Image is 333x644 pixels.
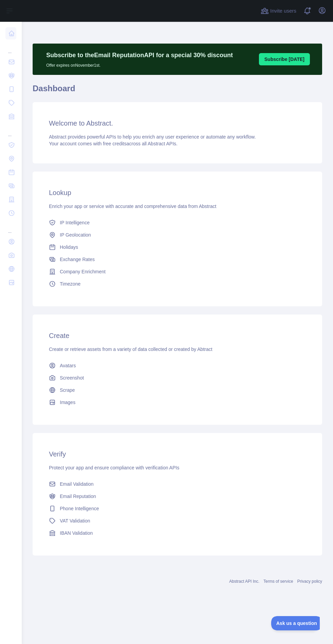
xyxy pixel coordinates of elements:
a: Scrape [46,384,309,396]
a: Company Enrichment [46,265,309,278]
a: IBAN Validation [46,527,309,539]
span: IP Geolocation [60,231,91,238]
span: Company Enrichment [60,268,106,275]
a: Phone Intelligence [46,502,309,515]
h3: Verify [49,449,306,459]
div: ... [5,221,16,234]
div: ... [5,124,16,138]
a: Abstract API Inc. [229,579,260,584]
span: free credits [103,141,126,146]
h1: Dashboard [33,83,322,99]
a: Holidays [46,241,309,253]
button: Invite users [259,5,298,16]
span: Protect your app and ensure compliance with verification APIs [49,465,179,470]
a: Images [46,396,309,408]
span: Phone Intelligence [60,505,99,512]
a: Email Reputation [46,490,309,502]
span: Holidays [60,244,78,251]
span: IBAN Validation [60,530,93,536]
span: Screenshot [60,374,84,381]
p: Subscribe to the Email Reputation API for a special 30 % discount [46,50,233,60]
p: Offer expires on November 1st. [46,60,233,68]
a: Email Validation [46,478,309,490]
h3: Create [49,331,306,340]
span: Abstract provides powerful APIs to help you enrich any user experience or automate any workflow. [49,134,256,140]
span: Create or retrieve assets from a variety of data collected or created by Abtract [49,347,212,352]
a: VAT Validation [46,515,309,527]
span: Timezone [60,280,81,287]
a: Timezone [46,278,309,290]
iframe: Toggle Customer Support [271,616,319,630]
span: Email Reputation [60,493,96,500]
span: Exchange Rates [60,256,95,263]
h3: Welcome to Abstract. [49,118,306,128]
span: VAT Validation [60,517,90,524]
a: Avatars [46,359,309,372]
span: Avatars [60,362,76,369]
span: Invite users [270,7,296,15]
a: Exchange Rates [46,253,309,265]
a: IP Intelligence [46,216,309,229]
span: Email Validation [60,481,93,487]
div: ... [5,41,16,54]
a: Terms of service [263,579,293,584]
button: Subscribe [DATE] [259,53,310,65]
span: Images [60,399,75,406]
span: Enrich your app or service with accurate and comprehensive data from Abstract [49,204,216,209]
span: IP Intelligence [60,219,90,226]
span: Your account comes with across all Abstract APIs. [49,141,177,146]
h3: Lookup [49,188,306,197]
a: Screenshot [46,372,309,384]
a: IP Geolocation [46,229,309,241]
a: Privacy policy [297,579,322,584]
span: Scrape [60,387,75,393]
